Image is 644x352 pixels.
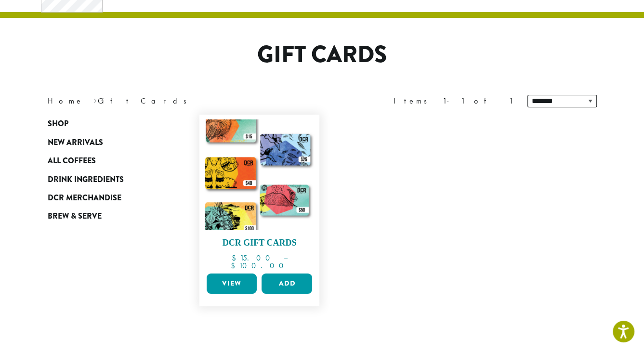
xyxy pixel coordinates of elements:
[204,238,315,248] h4: DCR Gift Cards
[231,261,239,271] span: $
[48,210,102,222] span: Brew & Serve
[48,115,163,133] a: Shop
[262,274,312,294] button: Add
[48,96,83,106] a: Home
[48,155,96,167] span: All Coffees
[48,133,163,152] a: New Arrivals
[283,253,287,263] span: –
[48,207,163,225] a: Brew & Serve
[48,174,124,186] span: Drink Ingredients
[48,118,68,130] span: Shop
[204,119,315,230] img: Gift-Cards-Available-470-x-600-300x300.png
[231,253,274,263] bdi: 15.00
[48,170,163,188] a: Drink Ingredients
[48,189,163,207] a: DCR Merchandise
[48,137,103,149] span: New Arrivals
[204,119,315,270] a: DCR Gift Cards
[394,95,513,107] div: Items 1-1 of 1
[93,92,97,107] span: ›
[48,192,121,204] span: DCR Merchandise
[48,152,163,170] a: All Coffees
[231,253,239,263] span: $
[40,41,604,69] h1: Gift Cards
[231,261,288,271] bdi: 100.00
[207,274,257,294] a: View
[48,95,308,107] nav: Breadcrumb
